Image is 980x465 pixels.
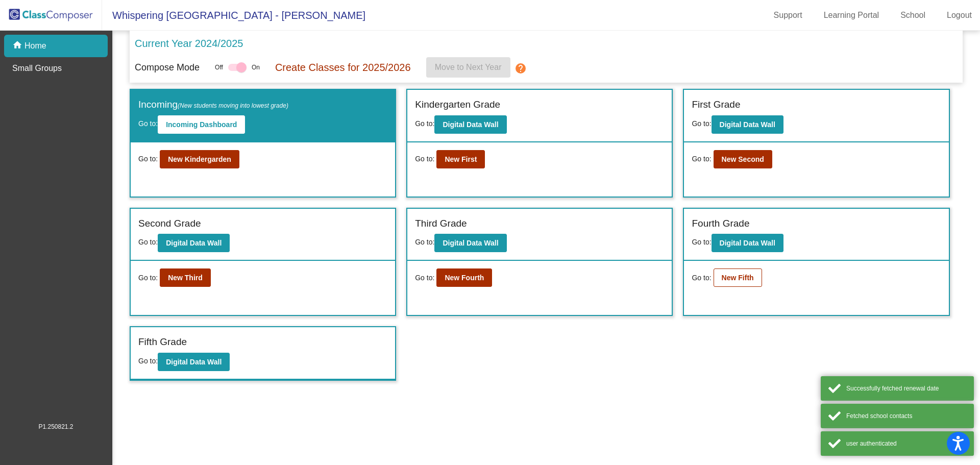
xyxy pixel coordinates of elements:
[138,154,158,164] span: Go to:
[436,268,492,287] button: New Fourth
[443,120,498,129] b: Digital Data Wall
[720,239,775,247] b: Digital Data Wall
[692,216,749,231] label: Fourth Grade
[415,216,467,231] label: Third Grade
[275,60,411,75] p: Create Classes for 2025/2026
[712,115,783,134] button: Digital Data Wall
[445,155,477,163] b: New First
[158,234,230,252] button: Digital Data Wall
[252,63,260,72] span: On
[135,61,200,75] p: Compose Mode
[816,7,888,23] a: Learning Portal
[892,7,934,23] a: School
[138,97,288,112] label: Incoming
[714,268,762,287] button: New Fifth
[846,411,966,421] div: Fetched school contacts
[692,238,711,246] span: Go to:
[692,97,740,112] label: First Grade
[138,216,201,231] label: Second Grade
[138,357,158,365] span: Go to:
[138,335,187,350] label: Fifth Grade
[166,120,237,129] b: Incoming Dashboard
[415,97,500,112] label: Kindergarten Grade
[135,36,243,51] p: Current Year 2024/2025
[168,274,203,282] b: New Third
[434,115,506,134] button: Digital Data Wall
[138,273,158,283] span: Go to:
[138,119,158,128] span: Go to:
[939,7,980,23] a: Logout
[158,115,245,134] button: Incoming Dashboard
[722,155,764,163] b: New Second
[160,268,211,287] button: New Third
[846,439,966,448] div: user authenticated
[426,57,510,78] button: Move to Next Year
[714,150,772,168] button: New Second
[166,358,222,366] b: Digital Data Wall
[436,150,485,168] button: New First
[712,234,783,252] button: Digital Data Wall
[722,274,754,282] b: New Fifth
[166,239,222,247] b: Digital Data Wall
[138,238,158,246] span: Go to:
[415,273,434,283] span: Go to:
[766,7,811,23] a: Support
[514,62,527,75] mat-icon: help
[445,274,484,282] b: New Fourth
[415,119,434,128] span: Go to:
[102,7,365,23] span: Whispering [GEOGRAPHIC_DATA] - [PERSON_NAME]
[692,154,711,164] span: Go to:
[12,62,62,75] p: Small Groups
[178,102,288,109] span: (New students moving into lowest grade)
[692,273,711,283] span: Go to:
[12,40,24,52] mat-icon: home
[443,239,498,247] b: Digital Data Wall
[692,119,711,128] span: Go to:
[434,234,506,252] button: Digital Data Wall
[215,63,223,72] span: Off
[168,155,231,163] b: New Kindergarden
[24,40,46,52] p: Home
[160,150,239,168] button: New Kindergarden
[415,238,434,246] span: Go to:
[158,353,230,371] button: Digital Data Wall
[846,384,966,393] div: Successfully fetched renewal date
[435,63,502,71] span: Move to Next Year
[720,120,775,129] b: Digital Data Wall
[415,154,434,164] span: Go to:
